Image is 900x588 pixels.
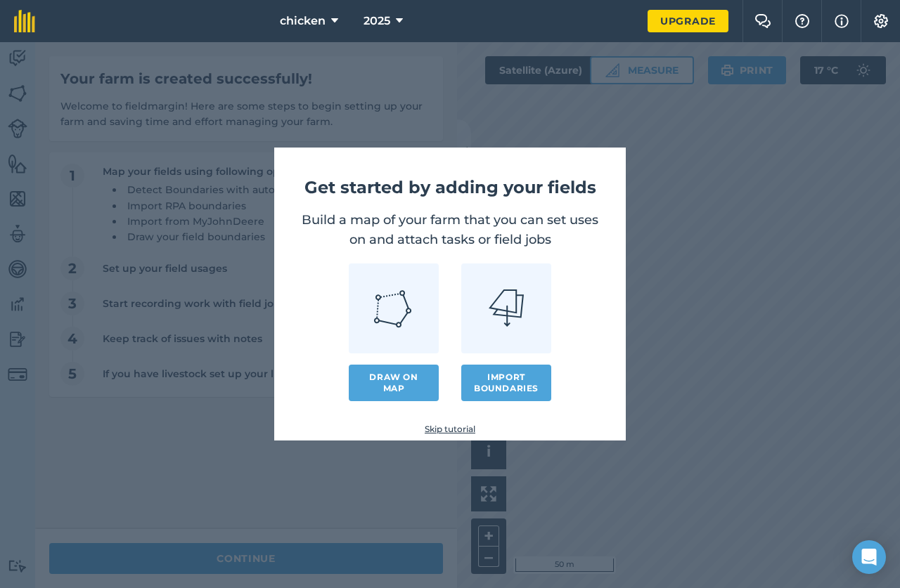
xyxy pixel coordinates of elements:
a: Skip tutorial [297,424,603,435]
span: chicken [280,13,326,30]
p: Build a map of your farm that you can set uses on and attach tasks or field jobs [297,210,603,249]
a: Draw on map [349,365,439,401]
img: A question mark icon [794,14,811,28]
img: Draw icon [373,288,414,329]
span: 2025 [364,13,390,30]
img: Import icon [489,289,523,326]
img: A cog icon [873,14,889,28]
img: Two speech bubbles overlapping with the left bubble in the forefront [754,14,771,28]
h1: Get started by adding your fields [297,176,603,199]
a: Upgrade [648,10,728,32]
button: Import boundaries [461,365,551,401]
img: svg+xml;base64,PHN2ZyB4bWxucz0iaHR0cDovL3d3dy53My5vcmcvMjAwMC9zdmciIHdpZHRoPSIxNyIgaGVpZ2h0PSIxNy... [835,13,849,30]
div: Open Intercom Messenger [852,540,886,574]
img: fieldmargin Logo [14,10,35,32]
